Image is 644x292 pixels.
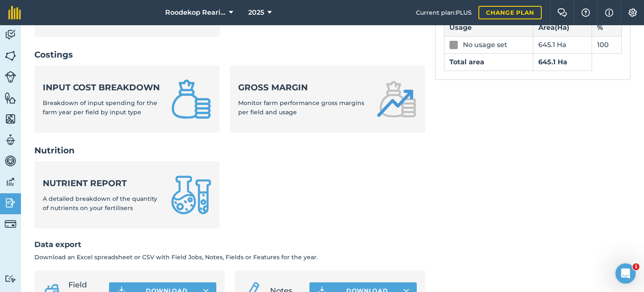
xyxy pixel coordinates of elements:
[5,275,16,283] img: svg+xml;base64,PD94bWwgdmVyc2lvbj0iMS4wIiBlbmNvZGluZz0idXRmLTgiPz4KPCEtLSBHZW5lcmF0b3I6IEFkb2JlIE...
[533,19,592,36] th: Area ( Ha )
[238,99,364,116] span: Monitor farm performance gross margins per field and usage
[5,176,16,188] img: svg+xml;base64,PD94bWwgdmVyc2lvbj0iMS4wIiBlbmNvZGluZz0idXRmLTgiPz4KPCEtLSBHZW5lcmF0b3I6IEFkb2JlIE...
[43,99,157,116] span: Breakdown of input spending for the farm year per field by input type
[633,263,639,270] span: 1
[34,239,425,251] h2: Data export
[34,253,425,262] p: Download an Excel spreadsheet or CSV with Field Jobs, Notes, Fields or Features for the year.
[5,218,16,230] img: svg+xml;base64,PD94bWwgdmVyc2lvbj0iMS4wIiBlbmNvZGluZz0idXRmLTgiPz4KPCEtLSBHZW5lcmF0b3I6IEFkb2JlIE...
[478,6,542,19] a: Change plan
[8,6,21,19] img: fieldmargin Logo
[34,145,425,156] h2: Nutrition
[171,79,211,119] img: Input cost breakdown
[5,113,16,125] img: svg+xml;base64,PHN2ZyB4bWxucz0iaHR0cDovL3d3dy53My5vcmcvMjAwMC9zdmciIHdpZHRoPSI1NiIgaGVpZ2h0PSI2MC...
[238,82,366,93] strong: Gross margin
[34,49,425,61] h2: Costings
[538,58,567,66] strong: 645.1 Ha
[416,8,472,17] span: Current plan : PLUS
[5,50,16,62] img: svg+xml;base64,PHN2ZyB4bWxucz0iaHR0cDovL3d3dy53My5vcmcvMjAwMC9zdmciIHdpZHRoPSI1NiIgaGVpZ2h0PSI2MC...
[171,175,211,215] img: Nutrient report
[43,177,161,189] strong: Nutrient report
[615,263,636,284] iframe: Intercom live chat
[605,8,613,18] img: svg+xml;base64,PHN2ZyB4bWxucz0iaHR0cDovL3d3dy53My5vcmcvMjAwMC9zdmciIHdpZHRoPSIxNyIgaGVpZ2h0PSIxNy...
[463,40,507,50] div: No usage set
[5,197,16,209] img: svg+xml;base64,PD94bWwgdmVyc2lvbj0iMS4wIiBlbmNvZGluZz0idXRmLTgiPz4KPCEtLSBHZW5lcmF0b3I6IEFkb2JlIE...
[581,8,591,17] img: A question mark icon
[557,8,567,17] img: Two speech bubbles overlapping with the left bubble in the forefront
[248,8,264,18] span: 2025
[34,66,220,133] a: Input cost breakdownBreakdown of input spending for the farm year per field by input type
[165,8,226,18] span: Roodekop Rearing
[34,161,220,229] a: Nutrient reportA detailed breakdown of the quantity of nutrients on your fertilisers
[444,19,533,36] th: Usage
[592,36,622,53] td: 100
[5,155,16,167] img: svg+xml;base64,PD94bWwgdmVyc2lvbj0iMS4wIiBlbmNvZGluZz0idXRmLTgiPz4KPCEtLSBHZW5lcmF0b3I6IEFkb2JlIE...
[5,29,16,41] img: svg+xml;base64,PD94bWwgdmVyc2lvbj0iMS4wIiBlbmNvZGluZz0idXRmLTgiPz4KPCEtLSBHZW5lcmF0b3I6IEFkb2JlIE...
[592,19,622,36] th: %
[533,36,592,53] td: 645.1 Ha
[5,134,16,146] img: svg+xml;base64,PD94bWwgdmVyc2lvbj0iMS4wIiBlbmNvZGluZz0idXRmLTgiPz4KPCEtLSBHZW5lcmF0b3I6IEFkb2JlIE...
[43,195,157,212] span: A detailed breakdown of the quantity of nutrients on your fertilisers
[377,79,417,119] img: Gross margin
[5,92,16,104] img: svg+xml;base64,PHN2ZyB4bWxucz0iaHR0cDovL3d3dy53My5vcmcvMjAwMC9zdmciIHdpZHRoPSI1NiIgaGVpZ2h0PSI2MC...
[5,71,16,83] img: svg+xml;base64,PD94bWwgdmVyc2lvbj0iMS4wIiBlbmNvZGluZz0idXRmLTgiPz4KPCEtLSBHZW5lcmF0b3I6IEFkb2JlIE...
[43,82,161,93] strong: Input cost breakdown
[230,66,425,133] a: Gross marginMonitor farm performance gross margins per field and usage
[449,58,484,66] strong: Total area
[628,8,638,17] img: A cog icon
